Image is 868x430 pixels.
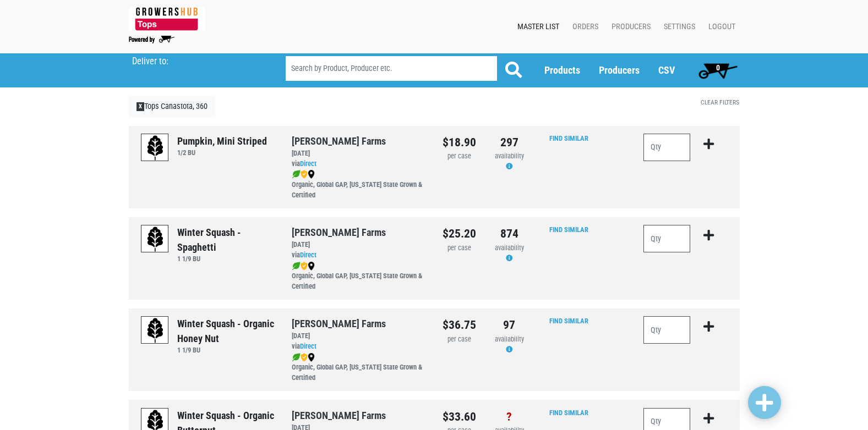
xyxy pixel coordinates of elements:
[129,36,174,43] img: Powered by Big Wheelbarrow
[308,170,315,179] img: map_marker-0e94453035b3232a4d21701695807de9.png
[493,408,526,426] div: ?
[132,56,258,67] p: Deliver to:
[292,410,386,421] a: [PERSON_NAME] Farms
[643,225,691,252] input: Qty
[495,244,524,252] span: availability
[292,341,426,352] div: via
[549,317,588,325] a: Find Similar
[599,64,640,76] a: Producers
[292,148,426,159] div: [DATE]
[443,225,476,242] div: $25.20
[300,251,316,259] a: Direct
[301,353,308,362] img: safety-e55c860ca8c00a9c171001a62a92dabd.png
[300,159,316,168] a: Direct
[292,135,386,147] a: [PERSON_NAME] Farms
[509,16,564,37] a: Master List
[643,134,691,161] input: Qty
[292,159,426,169] div: via
[493,225,526,242] div: 874
[292,169,426,201] div: Organic, Global GAP, [US_STATE] State Grown & Certified
[129,7,205,31] img: 279edf242af8f9d49a69d9d2afa010fb.png
[292,331,426,341] div: [DATE]
[493,316,526,334] div: 97
[177,255,275,263] h6: 1 1/9 BU
[603,16,655,37] a: Producers
[177,346,275,354] h6: 1 1/9 BU
[443,316,476,334] div: $36.75
[177,148,267,157] h6: 1/2 BU
[132,53,266,67] span: Tops Canastota, 360 (NY-5 & Oxbow Rd, Lenox, NY 13032, USA)
[443,134,476,151] div: $18.90
[292,170,301,179] img: leaf-e5c59151409436ccce96b2ca1b28e03c.png
[701,98,739,106] a: Clear Filters
[292,250,426,261] div: via
[286,56,497,81] input: Search by Product, Producer etc.
[141,317,169,344] img: placeholder-variety-43d6402dacf2d531de610a020419775a.svg
[177,134,267,148] div: Pumpkin, Mini Striped
[141,134,169,162] img: placeholder-variety-43d6402dacf2d531de610a020419775a.svg
[137,102,145,111] span: X
[544,64,580,76] a: Products
[658,64,675,76] a: CSV
[292,262,301,271] img: leaf-e5c59151409436ccce96b2ca1b28e03c.png
[564,16,603,37] a: Orders
[292,352,426,383] div: Organic, Global GAP, [US_STATE] State Grown & Certified
[549,409,588,417] a: Find Similar
[643,316,691,344] input: Qty
[292,240,426,250] div: [DATE]
[177,225,275,255] div: Winter Squash - Spaghetti
[292,261,426,292] div: Organic, Global GAP, [US_STATE] State Grown & Certified
[443,408,476,426] div: $33.60
[549,225,588,234] a: Find Similar
[700,16,740,37] a: Logout
[655,16,700,37] a: Settings
[177,316,275,346] div: Winter Squash - Organic Honey Nut
[549,134,588,142] a: Find Similar
[443,151,476,162] div: per case
[300,342,316,350] a: Direct
[443,243,476,253] div: per case
[493,134,526,151] div: 297
[129,96,216,117] a: XTops Canastota, 360
[443,334,476,345] div: per case
[495,335,524,343] span: availability
[694,59,743,81] a: 0
[308,353,315,362] img: map_marker-0e94453035b3232a4d21701695807de9.png
[301,170,308,179] img: safety-e55c860ca8c00a9c171001a62a92dabd.png
[141,225,169,253] img: placeholder-variety-43d6402dacf2d531de610a020419775a.svg
[495,152,524,160] span: availability
[308,262,315,271] img: map_marker-0e94453035b3232a4d21701695807de9.png
[292,227,386,238] a: [PERSON_NAME] Farms
[301,262,308,271] img: safety-e55c860ca8c00a9c171001a62a92dabd.png
[292,318,386,329] a: [PERSON_NAME] Farms
[716,63,720,72] span: 0
[292,353,301,362] img: leaf-e5c59151409436ccce96b2ca1b28e03c.png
